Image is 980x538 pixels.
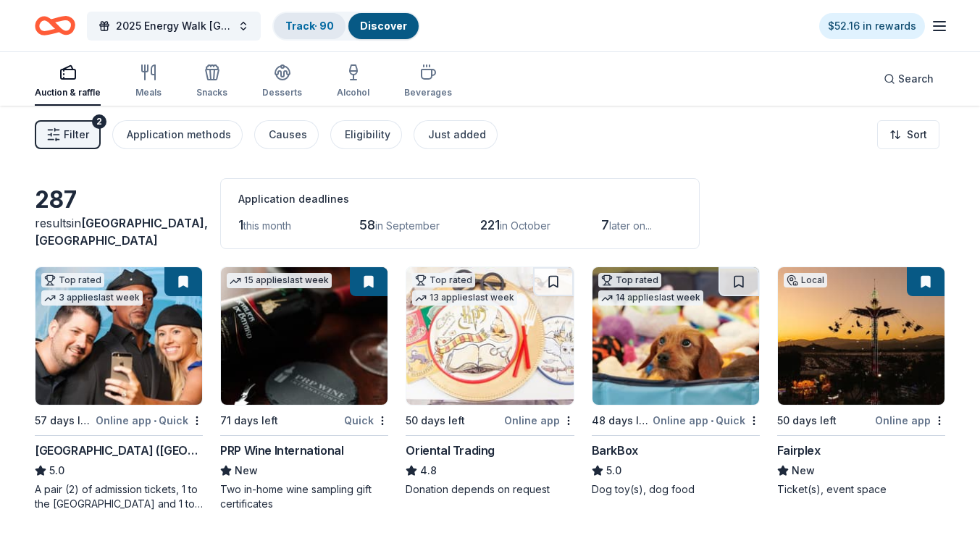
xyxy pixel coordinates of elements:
[406,266,574,497] a: Image for Oriental TradingTop rated13 applieslast week50 days leftOnline appOriental Trading4.8Do...
[96,411,203,429] div: Online app Quick
[238,217,243,232] span: 1
[92,114,106,129] div: 2
[875,411,945,429] div: Online app
[592,266,760,497] a: Image for BarkBoxTop rated14 applieslast week48 days leftOnline app•QuickBarkBox5.0Dog toy(s), do...
[243,219,291,232] span: this month
[428,126,486,143] div: Just added
[480,217,500,232] span: 221
[35,58,101,106] button: Auction & raffle
[221,267,388,405] img: Image for PRP Wine International
[35,442,203,459] div: [GEOGRAPHIC_DATA] ([GEOGRAPHIC_DATA])
[35,120,101,149] button: Filter2
[35,216,208,248] span: in
[404,58,452,106] button: Beverages
[777,412,837,429] div: 50 days left
[337,87,369,98] div: Alcohol
[35,482,203,511] div: A pair (2) of admission tickets, 1 to the [GEOGRAPHIC_DATA] and 1 to the [GEOGRAPHIC_DATA]
[592,482,760,497] div: Dog toy(s), dog food
[406,267,573,405] img: Image for Oriental Trading
[784,273,827,287] div: Local
[41,290,143,306] div: 3 applies last week
[337,58,369,106] button: Alcohol
[819,13,925,39] a: $52.16 in rewards
[907,126,927,143] span: Sort
[359,217,375,232] span: 58
[414,120,498,149] button: Just added
[872,64,945,93] button: Search
[35,9,75,43] a: Home
[154,415,156,426] span: •
[500,219,550,232] span: in October
[345,126,390,143] div: Eligibility
[41,273,104,287] div: Top rated
[35,267,202,405] img: Image for Hollywood Wax Museum (Hollywood)
[35,214,203,249] div: results
[196,87,227,98] div: Snacks
[35,185,203,214] div: 287
[777,482,945,497] div: Ticket(s), event space
[262,58,302,106] button: Desserts
[285,20,334,32] a: Track· 90
[227,273,332,288] div: 15 applies last week
[898,70,934,88] span: Search
[254,120,319,149] button: Causes
[592,412,650,429] div: 48 days left
[375,219,440,232] span: in September
[598,290,703,306] div: 14 applies last week
[269,126,307,143] div: Causes
[406,442,495,459] div: Oriental Trading
[235,462,258,479] span: New
[35,216,208,248] span: [GEOGRAPHIC_DATA], [GEOGRAPHIC_DATA]
[238,190,682,208] div: Application deadlines
[792,462,815,479] span: New
[135,87,162,98] div: Meals
[778,267,945,405] img: Image for Fairplex
[220,482,388,511] div: Two in-home wine sampling gift certificates
[609,219,652,232] span: later on...
[601,217,609,232] span: 7
[606,462,621,479] span: 5.0
[592,442,638,459] div: BarkBox
[272,12,420,41] button: Track· 90Discover
[112,120,243,149] button: Application methods
[35,87,101,98] div: Auction & raffle
[220,442,343,459] div: PRP Wine International
[220,412,278,429] div: 71 days left
[777,266,945,497] a: Image for FairplexLocal50 days leftOnline appFairplexNewTicket(s), event space
[116,17,232,35] span: 2025 Energy Walk [GEOGRAPHIC_DATA]
[504,411,574,429] div: Online app
[406,412,465,429] div: 50 days left
[127,126,231,143] div: Application methods
[777,442,821,459] div: Fairplex
[711,415,713,426] span: •
[196,58,227,106] button: Snacks
[360,20,407,32] a: Discover
[420,462,437,479] span: 4.8
[220,266,388,511] a: Image for PRP Wine International15 applieslast week71 days leftQuickPRP Wine InternationalNewTwo ...
[598,273,661,287] div: Top rated
[406,482,574,497] div: Donation depends on request
[135,58,162,106] button: Meals
[330,120,402,149] button: Eligibility
[49,462,64,479] span: 5.0
[35,412,93,429] div: 57 days left
[412,273,475,287] div: Top rated
[35,266,203,511] a: Image for Hollywood Wax Museum (Hollywood)Top rated3 applieslast week57 days leftOnline app•Quick...
[412,290,517,306] div: 13 applies last week
[87,12,261,41] button: 2025 Energy Walk [GEOGRAPHIC_DATA]
[404,87,452,98] div: Beverages
[877,120,939,149] button: Sort
[344,411,388,429] div: Quick
[653,411,760,429] div: Online app Quick
[64,126,89,143] span: Filter
[262,87,302,98] div: Desserts
[592,267,759,405] img: Image for BarkBox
